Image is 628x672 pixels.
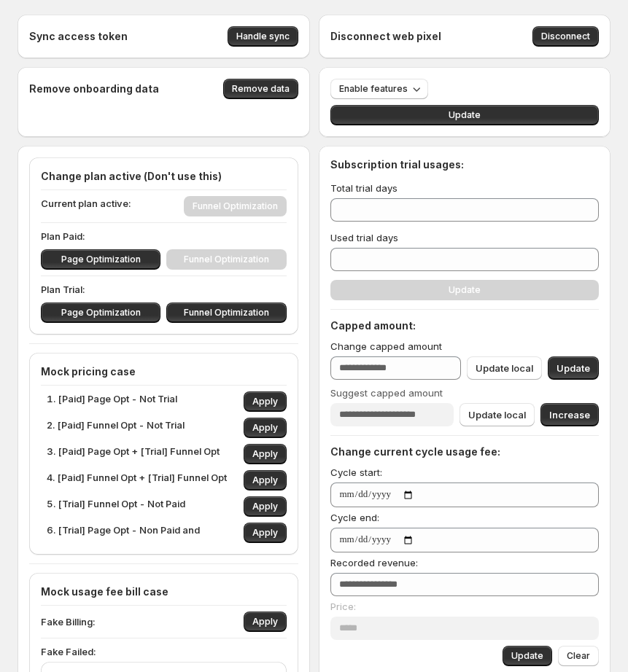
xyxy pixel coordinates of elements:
button: Page Optimization [41,302,160,323]
span: Disconnect [541,31,590,42]
p: Fake Billing: [41,614,95,629]
span: Apply [252,422,278,434]
h4: Mock pricing case [41,364,287,379]
p: 5. [Trial] Funnel Opt - Not Paid [47,496,185,517]
span: Update local [468,407,526,422]
button: Update [330,105,600,125]
span: Cycle end: [330,512,379,523]
p: Plan Trial: [41,282,287,297]
span: Page Optimization [61,307,141,319]
span: Update [449,109,481,121]
span: Apply [252,527,278,539]
span: Page Optimization [61,254,141,265]
p: 4. [Paid] Funnel Opt + [Trial] Funnel Opt [47,470,227,491]
span: Apply [252,396,278,407]
h4: Capped amount: [330,319,600,333]
span: Apply [252,616,278,628]
button: Update local [460,403,535,426]
h4: Disconnect web pixel [330,29,441,44]
span: Total trial days [330,182,398,194]
span: Apply [252,448,278,460]
button: Clear [558,646,599,666]
p: Fake Failed: [41,644,287,659]
button: Update [548,356,599,380]
button: Apply [244,496,287,517]
h4: Remove onboarding data [29,82,159,96]
span: Increase [549,407,590,422]
button: Apply [244,391,287,412]
span: Clear [567,650,590,662]
span: Handle sync [236,31,290,42]
span: Update local [476,361,533,375]
h4: Mock usage fee bill case [41,585,287,599]
button: Page Optimization [41,249,160,270]
button: Increase [540,403,599,426]
button: Apply [244,523,287,543]
span: Recorded revenue: [330,557,418,569]
span: Update [557,361,590,375]
span: Used trial days [330,232,398,243]
p: 2. [Paid] Funnel Opt - Not Trial [47,418,185,438]
span: Remove data [232,83,290,95]
p: Current plan active: [41,196,131,216]
button: Handle sync [228,26,298,47]
h4: Change current cycle usage fee: [330,445,600,459]
span: Cycle start: [330,466,382,478]
button: Apply [244,470,287,491]
button: Enable features [330,79,428,99]
span: Price: [330,601,356,612]
p: 1. [Paid] Page Opt - Not Trial [47,391,177,412]
h4: Subscription trial usages: [330,157,464,172]
button: Apply [244,418,287,438]
span: Funnel Optimization [184,307,269,319]
p: Plan Paid: [41,229,287,243]
span: Change capped amount [330,340,442,352]
button: Update [503,646,552,666]
span: Apply [252,474,278,486]
button: Remove data [223,79,298,99]
span: Enable features [339,83,408,95]
p: 3. [Paid] Page Opt + [Trial] Funnel Opt [47,444,220,464]
button: Funnel Optimization [166,302,286,323]
span: Update [511,650,543,662]
span: Apply [252,501,278,512]
span: Suggest capped amount [330,387,443,399]
h4: Sync access token [29,29,128,44]
button: Apply [244,612,287,632]
button: Update local [467,356,542,380]
h4: Change plan active (Don't use this) [41,169,287,184]
p: 6. [Trial] Page Opt - Non Paid and [47,523,200,543]
button: Apply [244,444,287,464]
button: Disconnect [532,26,599,47]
